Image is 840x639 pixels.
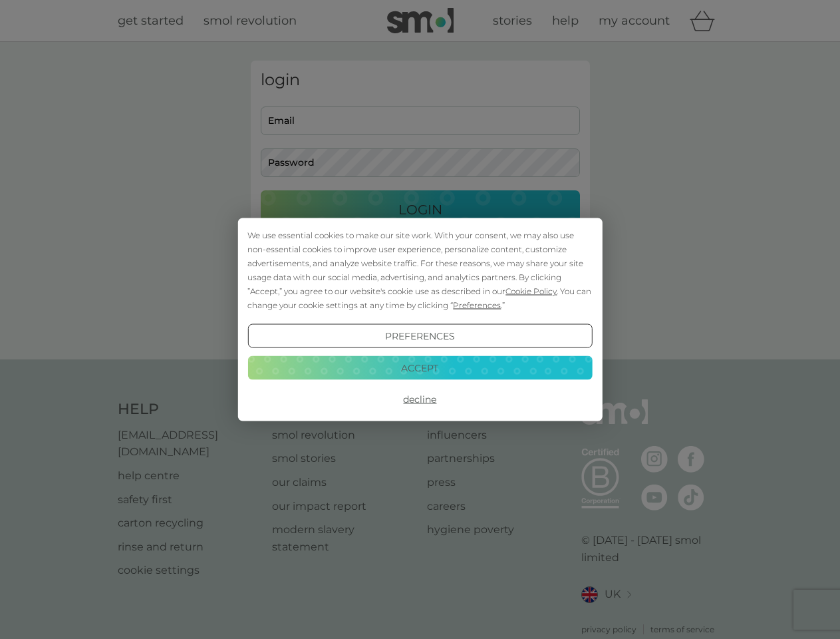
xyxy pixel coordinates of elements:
[237,218,602,421] div: Cookie Consent Prompt
[247,387,592,411] button: Decline
[505,286,557,296] span: Cookie Policy
[247,324,592,348] button: Preferences
[247,228,592,312] div: We use essential cookies to make our site work. With your consent, we may also use non-essential ...
[247,355,592,379] button: Accept
[453,300,501,310] span: Preferences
